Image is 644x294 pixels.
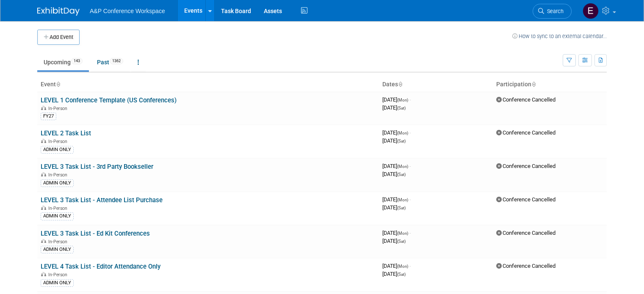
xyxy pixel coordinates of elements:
span: [DATE] [382,263,411,269]
span: Conference Cancelled [496,230,556,236]
span: [DATE] [382,104,406,111]
a: LEVEL 4 Task List - Editor Attendance Only [41,263,160,270]
span: [DATE] [382,271,406,277]
span: Conference Cancelled [496,263,556,269]
div: FY27 [41,113,56,120]
img: In-Person Event [41,239,46,243]
span: [DATE] [382,163,411,169]
span: (Mon) [397,198,408,202]
span: (Sat) [397,106,406,110]
span: (Mon) [397,98,408,102]
a: LEVEL 3 Task List - Ed Kit Conferences [41,230,150,237]
a: LEVEL 3 Task List - 3rd Party Bookseller [41,163,153,170]
a: LEVEL 2 Task List [41,129,91,137]
a: How to sync to an external calendar... [512,33,607,39]
span: (Mon) [397,131,408,135]
div: ADMIN ONLY [41,246,74,253]
span: [DATE] [382,137,406,144]
th: Participation [493,77,607,92]
a: Sort by Participation Type [531,81,536,88]
div: ADMIN ONLY [41,279,74,287]
span: (Sat) [397,206,406,210]
span: (Sat) [397,272,406,277]
span: (Sat) [397,172,406,177]
span: (Mon) [397,231,408,236]
span: - [409,129,411,136]
span: [DATE] [382,196,411,203]
span: Search [544,8,564,14]
span: - [409,263,411,269]
span: (Sat) [397,139,406,143]
span: In-Person [48,106,70,111]
span: - [409,196,411,203]
img: In-Person Event [41,272,46,276]
a: Search [533,4,572,19]
a: Sort by Start Date [398,81,402,88]
span: - [409,96,411,103]
th: Dates [379,77,493,92]
span: - [409,163,411,169]
span: A&P Conference Workspace [90,8,165,14]
a: Sort by Event Name [56,81,60,88]
span: In-Person [48,206,70,211]
span: (Sat) [397,239,406,244]
a: LEVEL 3 Task List - Attendee List Purchase [41,196,163,204]
img: ExhibitDay [37,7,80,16]
span: Conference Cancelled [496,129,556,136]
span: [DATE] [382,238,406,244]
span: 1362 [110,58,123,64]
span: [DATE] [382,96,411,103]
span: [DATE] [382,171,406,177]
span: [DATE] [382,204,406,211]
span: (Mon) [397,164,408,169]
div: ADMIN ONLY [41,179,74,187]
span: In-Person [48,272,70,278]
span: In-Person [48,239,70,245]
span: [DATE] [382,129,411,136]
img: In-Person Event [41,206,46,210]
span: Conference Cancelled [496,96,556,103]
span: [DATE] [382,230,411,236]
img: Emma Chonofsky [583,3,599,19]
img: In-Person Event [41,106,46,110]
a: Upcoming143 [37,54,89,70]
span: - [409,230,411,236]
span: Conference Cancelled [496,196,556,203]
span: In-Person [48,172,70,178]
a: LEVEL 1 Conference Template (US Conferences) [41,96,177,104]
span: In-Person [48,139,70,144]
span: (Mon) [397,264,408,269]
span: Conference Cancelled [496,163,556,169]
a: Past1362 [91,54,130,70]
div: ADMIN ONLY [41,212,74,220]
span: 143 [71,58,83,64]
button: Add Event [37,30,80,45]
th: Event [37,77,379,92]
div: ADMIN ONLY [41,146,74,154]
img: In-Person Event [41,139,46,143]
img: In-Person Event [41,172,46,176]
